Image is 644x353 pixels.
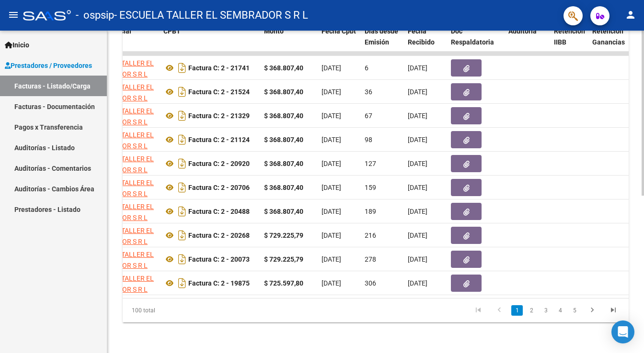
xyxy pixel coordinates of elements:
i: Descargar documento [176,276,188,291]
i: Descargar documento [176,108,188,123]
div: 33653202429 [92,154,156,174]
a: 2 [526,305,537,316]
span: [DATE] [408,279,427,287]
span: [DATE] [408,112,427,120]
strong: $ 368.807,40 [264,112,303,120]
span: [DATE] [322,232,341,239]
span: [DATE] [322,208,341,215]
strong: $ 368.807,40 [264,64,303,72]
strong: $ 368.807,40 [264,184,303,191]
span: ESCUELA TALLER EL SEMBRADOR S R L [92,83,154,102]
span: [DATE] [408,232,427,239]
strong: Factura C: 2 - 20073 [188,255,250,263]
span: Monto [264,27,284,35]
span: [DATE] [408,208,427,215]
strong: $ 368.807,40 [264,88,303,96]
span: [DATE] [408,255,427,263]
span: 189 [365,208,376,215]
li: page 2 [524,302,539,319]
datatable-header-cell: Retencion IIBB [550,21,588,63]
i: Descargar documento [176,60,188,76]
mat-icon: person [625,9,636,21]
span: [DATE] [322,160,341,167]
li: page 4 [553,302,567,319]
datatable-header-cell: Razón Social [88,21,160,63]
div: Open Intercom Messenger [611,320,634,343]
span: - ospsip [76,5,114,26]
span: [DATE] [322,112,341,120]
i: Descargar documento [176,252,188,267]
span: Razón Social [92,27,131,35]
mat-icon: menu [8,9,19,21]
div: 33653202429 [92,130,156,150]
div: 100 total [123,298,222,322]
strong: $ 729.225,79 [264,232,303,239]
strong: Factura C: 2 - 20706 [188,184,250,191]
datatable-header-cell: Fecha Cpbt [318,21,361,63]
span: CPBT [163,27,181,35]
strong: Factura C: 2 - 20268 [188,232,250,239]
span: 216 [365,232,376,239]
datatable-header-cell: Días desde Emisión [361,21,404,63]
datatable-header-cell: Retención Ganancias [588,21,627,63]
li: page 5 [567,302,582,319]
strong: $ 729.225,79 [264,255,303,263]
span: 159 [365,184,376,191]
span: Retención Ganancias [592,27,625,46]
span: - ESCUELA TALLER EL SEMBRADOR S R L [114,5,308,26]
span: ESCUELA TALLER EL SEMBRADOR S R L [92,59,154,78]
i: Descargar documento [176,132,188,147]
span: 306 [365,279,376,287]
strong: $ 725.597,80 [264,279,303,287]
strong: Factura C: 2 - 19875 [188,279,250,287]
div: 33653202429 [92,177,156,198]
a: go to next page [583,305,601,316]
span: Días desde Emisión [365,27,398,46]
a: 4 [554,305,566,316]
span: [DATE] [408,64,427,72]
i: Descargar documento [176,180,188,195]
span: [DATE] [322,255,341,263]
strong: Factura C: 2 - 20920 [188,160,250,167]
span: 67 [365,112,372,120]
li: page 1 [510,302,524,319]
span: ESCUELA TALLER EL SEMBRADOR S R L [92,179,154,198]
datatable-header-cell: Monto [260,21,318,63]
span: Fecha Recibido [408,27,435,46]
span: [DATE] [322,64,341,72]
span: 6 [365,64,368,72]
i: Descargar documento [176,84,188,99]
div: 33653202429 [92,58,156,78]
strong: Factura C: 2 - 21329 [188,112,250,120]
span: ESCUELA TALLER EL SEMBRADOR S R L [92,227,154,245]
div: 33653202429 [92,273,156,293]
span: Inicio [5,40,29,50]
datatable-header-cell: Fecha Recibido [404,21,447,63]
span: ESCUELA TALLER EL SEMBRADOR S R L [92,203,154,221]
span: 36 [365,88,372,96]
span: 98 [365,136,372,143]
span: [DATE] [408,136,427,143]
div: 33653202429 [92,225,156,245]
span: [DATE] [408,88,427,96]
div: 33653202429 [92,82,156,102]
span: ESCUELA TALLER EL SEMBRADOR S R L [92,251,154,269]
span: 278 [365,255,376,263]
i: Descargar documento [176,156,188,171]
div: 33653202429 [92,106,156,126]
span: [DATE] [408,184,427,191]
span: ESCUELA TALLER EL SEMBRADOR S R L [92,107,154,126]
strong: Factura C: 2 - 21124 [188,136,250,143]
datatable-header-cell: Doc Respaldatoria [447,21,505,63]
span: Prestadores / Proveedores [5,60,92,71]
strong: Factura C: 2 - 21741 [188,64,250,72]
a: 5 [569,305,580,316]
a: 1 [511,305,523,316]
strong: $ 368.807,40 [264,160,303,167]
li: page 3 [539,302,553,319]
strong: $ 368.807,40 [264,136,303,143]
span: Retencion IIBB [554,27,585,46]
span: ESCUELA TALLER EL SEMBRADOR S R L [92,131,154,150]
span: [DATE] [322,279,341,287]
span: Auditoria [508,27,537,35]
